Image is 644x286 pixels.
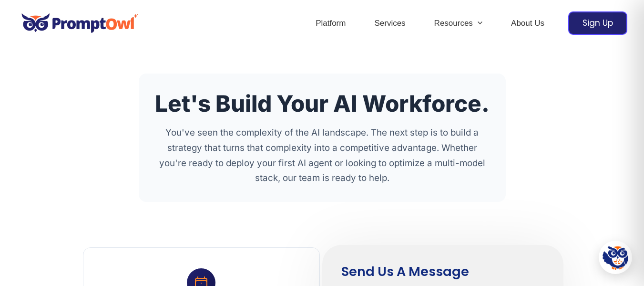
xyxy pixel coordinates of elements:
[420,7,497,40] a: ResourcesMenu Toggle
[301,7,360,40] a: Platform
[155,90,490,117] h2: Let's Build Your AI Workforce.
[17,7,143,40] img: promptowl.ai logo
[473,7,482,40] span: Menu Toggle
[603,244,629,271] img: Hootie - PromptOwl AI Assistant
[341,264,526,279] h3: Send Us A Message
[568,11,627,35] a: Sign Up
[360,7,419,40] a: Services
[497,7,559,40] a: About Us
[301,7,559,40] nav: Site Navigation: Header
[155,125,489,186] p: You've seen the complexity of the AI landscape. The next step is to build a strategy that turns t...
